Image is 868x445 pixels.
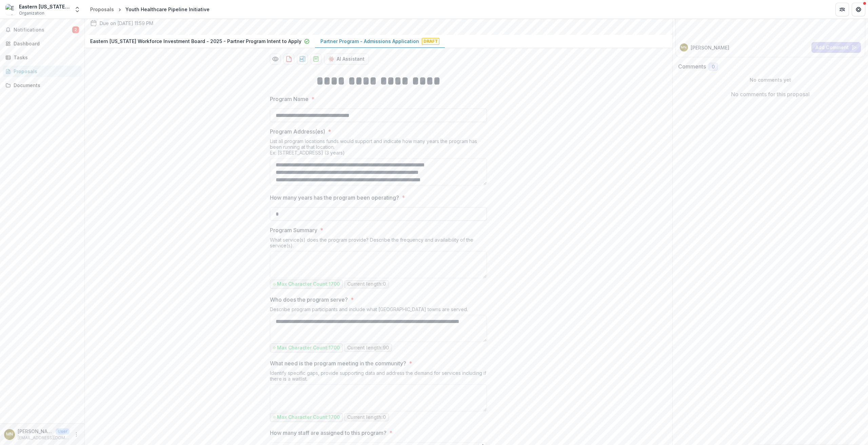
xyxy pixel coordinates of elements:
button: download-proposal [283,54,294,64]
p: Program Address(es) [270,127,325,136]
div: Tasks [14,54,76,61]
a: Proposals [3,66,82,77]
div: Proposals [90,6,114,13]
span: Draft [422,38,439,45]
p: Eastern [US_STATE] Workforce Investment Board - 2025 - Partner Program Intent to Apply [90,38,301,45]
p: [PERSON_NAME] [691,44,729,51]
p: Current length: 0 [347,281,386,287]
p: Program Summary [270,226,317,234]
a: Tasks [3,52,82,63]
div: Michael Nogelo [6,432,13,437]
p: Due on [DATE] 11:59 PM [100,20,153,27]
div: Dashboard [14,40,76,47]
div: Identify specific gaps, provide supporting data and address the demand for services including if ... [270,370,487,384]
p: Partner Program - Admissions Application [320,38,419,45]
p: Program Name [270,95,309,103]
button: More [72,430,80,439]
p: What need is the program meeting in the community? [270,359,406,367]
div: Documents [14,82,76,89]
button: AI Assistant [324,54,369,64]
div: List all program locations funds would support and indicate how many years the program has been r... [270,138,487,158]
div: Describe program participants and include what [GEOGRAPHIC_DATA] towns are served. [270,306,487,315]
button: download-proposal [297,54,308,64]
p: Current length: 0 [347,414,386,420]
p: How many years has the program been operating? [270,194,399,202]
button: download-proposal [311,54,321,64]
span: Organization [19,10,44,16]
p: User [56,428,70,434]
div: Proposals [14,68,76,75]
nav: breadcrumb [87,4,212,14]
p: Max Character Count: 1700 [277,345,340,351]
button: Add Comment [811,42,861,53]
button: Open entity switcher [73,3,82,16]
a: Documents [3,80,82,91]
h2: Comments [678,63,706,70]
p: Max Character Count: 1700 [277,414,340,420]
span: 0 [712,64,715,70]
p: Current length: 90 [347,345,389,351]
div: Eastern [US_STATE] Workforce Investment Board [19,3,70,10]
a: Dashboard [3,38,82,49]
p: Who does the program serve? [270,296,348,304]
p: [EMAIL_ADDRESS][DOMAIN_NAME] [18,435,70,441]
p: How many staff are assigned to this program? [270,429,387,437]
span: Notifications [14,27,72,33]
p: No comments for this proposal [731,90,810,98]
button: Preview 3a0fde19-08fa-46cc-8fc3-797bca59f669-1.pdf [270,54,281,64]
p: [PERSON_NAME] [18,428,53,435]
button: Get Help [852,3,865,16]
div: Michael Nogelo [681,46,687,49]
div: Youth Healthcare Pipeline Initiative [125,6,210,13]
img: Eastern Connecticut Workforce Investment Board [5,4,16,15]
a: Proposals [87,4,117,14]
p: Max Character Count: 1700 [277,281,340,287]
div: What service(s) does the program provide? Describe the frequency and availaibility of the service... [270,237,487,251]
span: 2 [72,26,79,33]
p: No comments yet [678,76,863,83]
button: Partners [835,3,849,16]
button: Notifications2 [3,24,82,35]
